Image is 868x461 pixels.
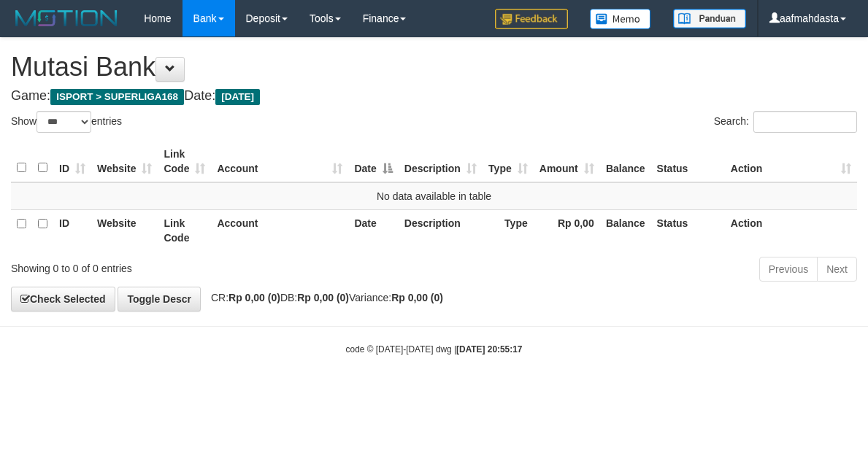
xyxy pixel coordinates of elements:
th: Status [651,141,725,182]
span: ISPORT > SUPERLIGA168 [50,89,184,105]
th: ID: activate to sort column ascending [53,141,91,182]
th: Account [211,209,348,251]
th: Description [399,209,483,251]
label: Search: [714,111,857,133]
h4: Game: Date: [11,89,857,104]
strong: Rp 0,00 (0) [228,292,280,303]
th: Rp 0,00 [534,209,600,251]
th: Amount: activate to sort column ascending [534,141,600,182]
a: Previous [759,257,818,282]
th: Action [725,209,857,251]
h1: Mutasi Bank [11,53,857,82]
th: Status [651,209,725,251]
th: Type: activate to sort column ascending [483,141,534,182]
a: Check Selected [11,287,115,311]
input: Search: [753,111,857,133]
strong: Rp 0,00 (0) [391,292,443,303]
div: Showing 0 to 0 of 0 entries [11,255,350,276]
th: Link Code: activate to sort column ascending [158,141,211,182]
small: code © [DATE]-[DATE] dwg | [346,344,523,355]
span: CR: DB: Variance: [204,292,443,303]
th: Balance [600,209,651,251]
img: Feedback.jpg [495,9,568,29]
td: No data available in table [11,182,857,210]
th: Website: activate to sort column ascending [91,141,158,182]
th: Type [483,209,534,251]
th: Account: activate to sort column ascending [211,141,348,182]
th: Date [348,209,398,251]
a: Next [817,257,857,282]
th: Date: activate to sort column descending [348,141,398,182]
img: panduan.png [673,9,746,28]
th: ID [53,209,91,251]
strong: [DATE] 20:55:17 [456,344,522,355]
select: Showentries [37,111,91,133]
th: Link Code [158,209,211,251]
img: MOTION_logo.png [11,7,122,29]
a: Toggle Descr [118,287,201,311]
label: Show entries [11,111,122,133]
th: Action: activate to sort column ascending [725,141,857,182]
span: [DATE] [215,89,260,105]
th: Website [91,209,158,251]
strong: Rp 0,00 (0) [297,292,349,303]
img: Button%20Memo.svg [590,9,651,29]
th: Balance [600,141,651,182]
th: Description: activate to sort column ascending [399,141,483,182]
